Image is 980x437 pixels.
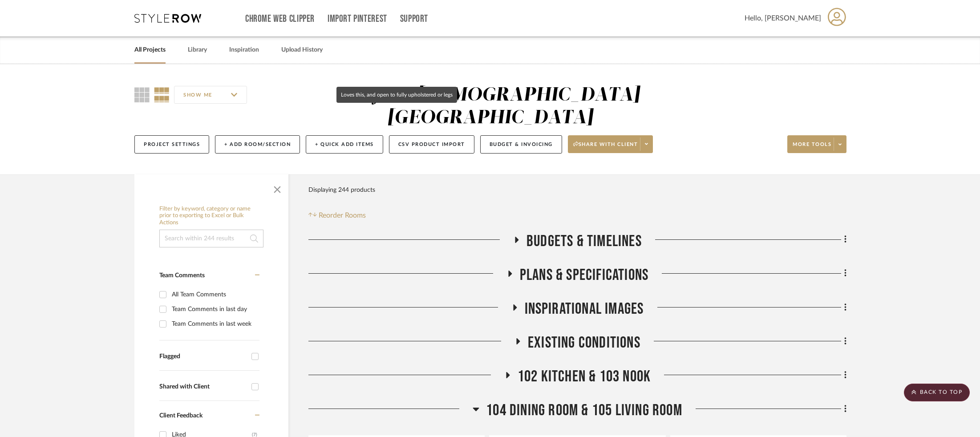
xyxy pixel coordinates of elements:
[172,317,257,331] div: Team Comments in last week
[518,367,651,386] span: 102 Kitchen & 103 Nook
[268,179,286,197] button: Close
[528,333,640,352] span: Existing Conditions
[340,86,640,127] div: Project: [DEMOGRAPHIC_DATA] [GEOGRAPHIC_DATA]
[306,135,383,154] button: + Quick Add Items
[308,210,366,221] button: Reorder Rooms
[159,383,247,391] div: Shared with Client
[486,401,682,420] span: 104 Dining Room & 105 Living Room
[188,44,207,56] a: Library
[308,181,375,199] div: Displaying 244 products
[134,44,166,56] a: All Projects
[159,413,202,419] span: Client Feedback
[745,13,821,24] span: Hello, [PERSON_NAME]
[793,141,831,154] span: More tools
[229,44,259,56] a: Inspiration
[520,266,648,285] span: Plans & Specifications
[172,302,257,316] div: Team Comments in last day
[573,141,638,154] span: Share with client
[400,15,428,23] a: Support
[787,135,846,153] button: More tools
[904,384,970,401] scroll-to-top-button: BACK TO TOP
[159,353,247,360] div: Flagged
[568,135,653,153] button: Share with client
[134,135,209,154] button: Project Settings
[215,135,300,154] button: + Add Room/Section
[159,272,205,279] span: Team Comments
[159,230,263,247] input: Search within 244 results
[281,44,323,56] a: Upload History
[328,15,387,23] a: Import Pinterest
[480,135,562,154] button: Budget & Invoicing
[245,15,315,23] a: Chrome Web Clipper
[159,206,263,227] h6: Filter by keyword, category or name prior to exporting to Excel or Bulk Actions
[525,299,644,319] span: Inspirational Images
[172,287,257,302] div: All Team Comments
[319,210,366,221] span: Reorder Rooms
[389,135,474,154] button: CSV Product Import
[526,232,642,251] span: Budgets & Timelines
